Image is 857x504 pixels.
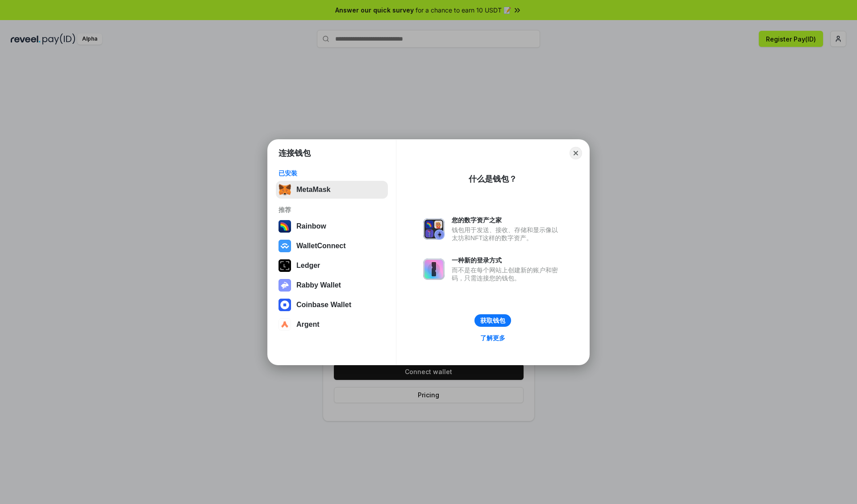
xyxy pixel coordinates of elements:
[423,218,445,240] img: svg+xml,%3Csvg%20xmlns%3D%22http%3A%2F%2Fwww.w3.org%2F2000%2Fsvg%22%20fill%3D%22none%22%20viewBox...
[296,321,320,329] div: Argent
[296,281,341,289] div: Rabby Wallet
[296,222,326,230] div: Rainbow
[475,332,511,344] a: 了解更多
[480,334,505,342] div: 了解更多
[279,299,291,311] img: svg+xml,%3Csvg%20width%3D%2228%22%20height%3D%2228%22%20viewBox%3D%220%200%2028%2028%22%20fill%3D...
[279,220,291,233] img: svg+xml,%3Csvg%20width%3D%22120%22%20height%3D%22120%22%20viewBox%3D%220%200%20120%20120%22%20fil...
[276,296,388,314] button: Coinbase Wallet
[452,216,562,224] div: 您的数字资产之家
[423,258,445,280] img: svg+xml,%3Csvg%20xmlns%3D%22http%3A%2F%2Fwww.w3.org%2F2000%2Fsvg%22%20fill%3D%22none%22%20viewBox...
[296,242,346,250] div: WalletConnect
[276,181,388,199] button: MetaMask
[296,186,330,194] div: MetaMask
[570,147,582,159] button: Close
[296,262,320,270] div: Ledger
[452,266,562,282] div: 而不是在每个网站上创建新的账户和密码，只需连接您的钱包。
[279,259,291,272] img: svg+xml,%3Csvg%20xmlns%3D%22http%3A%2F%2Fwww.w3.org%2F2000%2Fsvg%22%20width%3D%2228%22%20height%3...
[279,183,291,196] img: svg+xml,%3Csvg%20fill%3D%22none%22%20height%3D%2233%22%20viewBox%3D%220%200%2035%2033%22%20width%...
[276,217,388,235] button: Rainbow
[279,240,291,252] img: svg+xml,%3Csvg%20width%3D%2228%22%20height%3D%2228%22%20viewBox%3D%220%200%2028%2028%22%20fill%3D...
[276,237,388,255] button: WalletConnect
[276,316,388,333] button: Argent
[276,276,388,294] button: Rabby Wallet
[279,169,385,177] div: 已安装
[279,206,385,214] div: 推荐
[296,301,351,309] div: Coinbase Wallet
[452,256,562,264] div: 一种新的登录方式
[279,318,291,331] img: svg+xml,%3Csvg%20width%3D%2228%22%20height%3D%2228%22%20viewBox%3D%220%200%2028%2028%22%20fill%3D...
[480,317,505,325] div: 获取钱包
[452,226,562,242] div: 钱包用于发送、接收、存储和显示像以太坊和NFT这样的数字资产。
[276,257,388,275] button: Ledger
[469,174,517,184] div: 什么是钱包？
[279,148,311,158] h1: 连接钱包
[474,314,511,327] button: 获取钱包
[279,279,291,292] img: svg+xml,%3Csvg%20xmlns%3D%22http%3A%2F%2Fwww.w3.org%2F2000%2Fsvg%22%20fill%3D%22none%22%20viewBox...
